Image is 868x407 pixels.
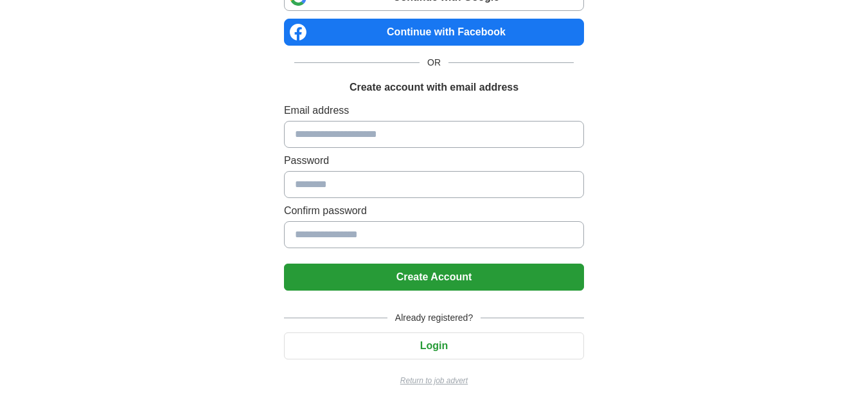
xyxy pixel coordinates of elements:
button: Login [284,332,584,359]
label: Password [284,153,584,168]
a: Return to job advert [284,375,584,386]
h1: Create account with email address [350,80,518,95]
label: Confirm password [284,203,584,219]
button: Create Account [284,264,584,291]
span: OR [420,56,448,69]
a: Continue with Facebook [284,19,584,46]
span: Already registered? [387,311,481,325]
a: Login [284,340,584,351]
label: Email address [284,103,584,118]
